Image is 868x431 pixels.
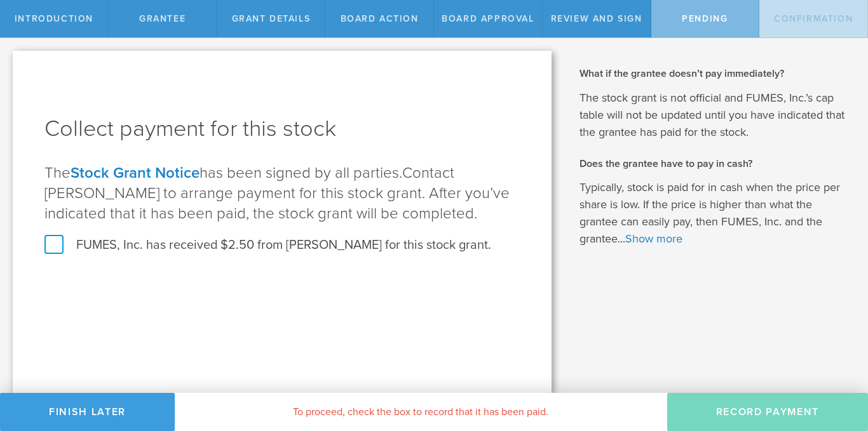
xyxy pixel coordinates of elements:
span: Contact [PERSON_NAME] to arrange payment for this stock grant. After you’ve indicated that it has... [44,164,510,223]
p: The has been signed by all parties. [44,163,520,224]
span: Board Action [341,13,419,24]
span: Board Approval [442,13,534,24]
iframe: Chat Widget [804,332,868,393]
p: Typically, stock is paid for in cash when the price per share is low. If the price is higher than... [580,179,849,248]
span: Introduction [15,13,93,24]
h2: Does the grantee have to pay in cash? [580,157,849,171]
button: Record Payment [667,393,868,431]
h2: What if the grantee doesn’t pay immediately? [580,67,849,81]
span: To proceed, check the box to record that it has been paid. [293,406,548,418]
label: FUMES, Inc. has received $2.50 from [PERSON_NAME] for this stock grant. [44,237,491,253]
span: Pending [682,13,728,24]
span: Grantee [139,13,186,24]
a: Show more [625,232,682,246]
h1: Collect payment for this stock [44,114,520,144]
p: The stock grant is not official and FUMES, Inc.’s cap table will not be updated until you have in... [580,90,849,141]
a: Stock Grant Notice [71,164,200,182]
span: Grant Details [232,13,311,24]
span: Review and Sign [551,13,642,24]
span: Confirmation [774,13,853,24]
